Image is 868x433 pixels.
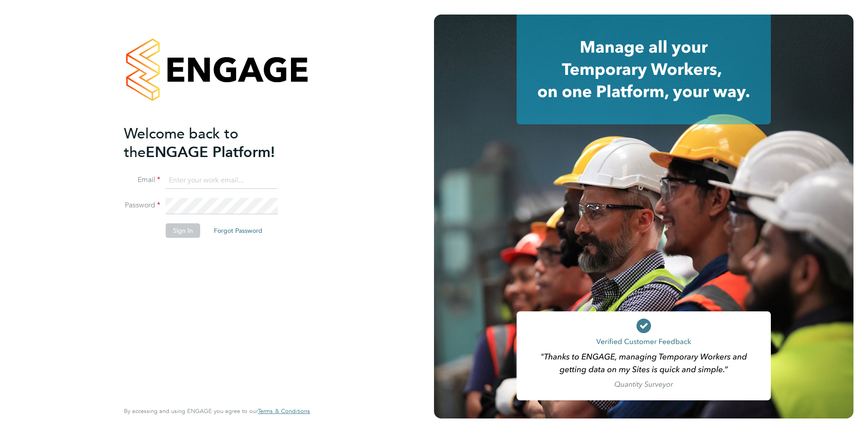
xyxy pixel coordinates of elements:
input: Enter your work email... [166,172,278,189]
h2: ENGAGE Platform! [124,124,301,162]
label: Password [124,201,160,210]
button: Sign In [166,223,200,238]
button: Forgot Password [207,223,270,238]
label: Email [124,175,160,185]
a: Terms & Conditions [258,408,310,415]
span: Terms & Conditions [258,407,310,415]
span: Welcome back to the [124,125,238,161]
span: By accessing and using ENGAGE you agree to our [124,407,310,415]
